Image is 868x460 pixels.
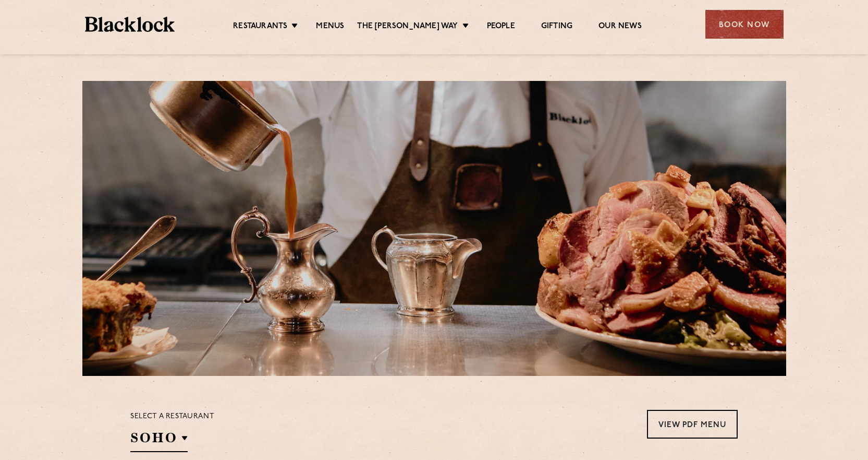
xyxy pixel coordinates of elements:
[233,21,287,33] a: Restaurants
[357,21,458,33] a: The [PERSON_NAME] Way
[130,410,214,423] p: Select a restaurant
[647,410,738,439] a: View PDF Menu
[487,21,515,33] a: People
[541,21,572,33] a: Gifting
[85,17,175,32] img: BL_Textured_Logo-footer-cropped.svg
[705,10,784,39] div: Book Now
[598,21,642,33] a: Our News
[316,21,344,33] a: Menus
[130,429,188,452] h2: SOHO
